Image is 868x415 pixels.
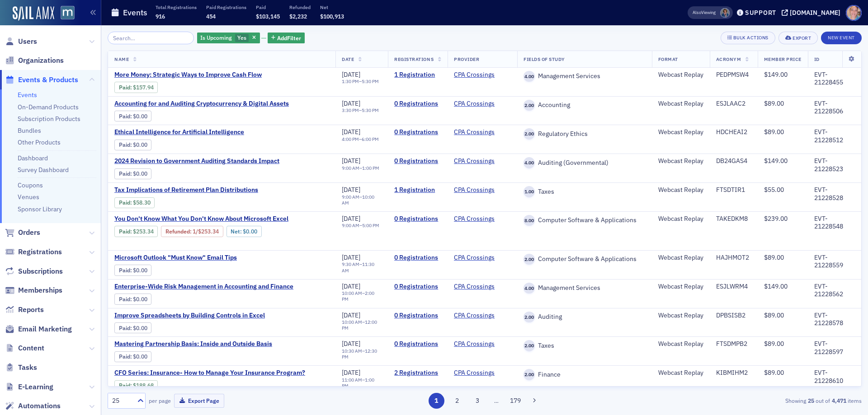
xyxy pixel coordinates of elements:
[119,382,130,389] a: Paid
[277,34,301,42] span: Add Filter
[161,226,223,237] div: Refunded: 0 - $25334
[114,157,279,165] span: 2024 Revision to Government Auditing Standards Impact
[814,254,855,270] div: EVT-21228559
[342,282,360,290] span: [DATE]
[206,13,216,20] span: 454
[5,37,37,47] a: Users
[524,157,535,168] span: 4.00
[18,154,48,162] a: Dashboard
[342,319,382,331] div: –
[114,340,272,348] a: Mastering Partnership Basis: Inside and Outside Basis
[342,165,359,171] time: 9:00 AM
[114,168,151,179] div: Paid: 0 - $0
[524,283,535,294] span: 4.00
[114,82,158,93] div: Paid: 1 - $15794
[716,100,751,108] div: ESJLAAC2
[454,283,511,291] span: CPA Crossings
[5,382,53,392] a: E-Learning
[764,186,784,194] span: $55.00
[226,226,262,237] div: Net: $0
[454,340,511,348] span: CPA Crossings
[5,343,44,353] a: Content
[114,100,289,108] a: Accounting for and Auditing Cryptocurrency & Digital Assets
[716,186,751,194] div: FTSDTIR1
[165,228,190,235] a: Refunded
[243,228,257,235] span: $0.00
[18,75,78,85] span: Events & Products
[454,100,511,108] span: CPA Crossings
[18,181,43,189] a: Coupons
[119,382,133,389] span: :
[716,71,751,79] div: PEDPMSW4
[342,261,374,273] time: 11:30 AM
[18,324,72,334] span: Email Marketing
[114,322,151,333] div: Paid: 0 - $0
[13,6,54,21] a: SailAMX
[156,13,165,20] span: 916
[394,186,441,194] a: 1 Registration
[342,222,359,228] time: 9:00 AM
[18,401,61,411] span: Automations
[119,113,133,120] span: :
[454,71,495,79] a: CPA Crossings
[454,369,511,377] span: CPA Crossings
[535,313,562,321] span: Auditing
[764,157,788,165] span: $149.00
[814,56,820,62] span: ID
[764,340,784,348] span: $89.00
[114,197,155,208] div: Paid: 1 - $5830
[658,186,703,194] div: Webcast Replay
[342,186,360,194] span: [DATE]
[18,37,37,47] span: Users
[320,4,344,10] p: Net
[5,228,40,238] a: Orders
[123,7,147,18] h1: Events
[524,71,535,82] span: 4.00
[119,141,133,148] span: :
[342,157,360,165] span: [DATE]
[394,215,441,223] a: 0 Registrations
[18,193,39,201] a: Venues
[454,157,495,165] a: CPA Crossings
[454,128,495,136] a: CPA Crossings
[814,157,855,173] div: EVT-21228523
[814,312,855,327] div: EVT-21228578
[454,215,495,223] a: CPA Crossings
[454,283,495,291] a: CPA Crossings
[394,71,441,79] a: 1 Registration
[394,283,441,291] a: 0 Registrations
[814,71,855,87] div: EVT-21228455
[782,9,844,16] button: [DOMAIN_NAME]
[814,215,855,231] div: EVT-21228548
[394,100,441,108] a: 0 Registrations
[454,71,511,79] span: CPA Crossings
[342,107,359,113] time: 3:30 PM
[716,128,751,136] div: HDCHEAI2
[18,138,61,146] a: Other Products
[454,215,511,223] span: CPA Crossings
[119,267,133,274] span: :
[362,78,379,84] time: 5:30 PM
[764,253,784,261] span: $89.00
[18,305,44,315] span: Reports
[454,100,495,108] a: CPA Crossings
[342,348,382,360] div: –
[119,141,130,148] a: Paid
[342,311,360,319] span: [DATE]
[114,128,266,136] a: Ethical Intelligence for Artificial Intelligence
[429,393,444,409] button: 1
[119,113,130,120] a: Paid
[342,290,374,302] time: 2:00 PM
[778,32,818,44] button: Export
[693,9,701,15] div: Also
[114,186,266,194] span: Tax Implications of Retirement Plan Distributions
[362,222,379,228] time: 5:00 PM
[720,8,730,18] span: Chris Dougherty
[764,311,784,319] span: $89.00
[524,186,535,197] span: 1.00
[342,70,360,79] span: [DATE]
[342,348,362,354] time: 10:30 AM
